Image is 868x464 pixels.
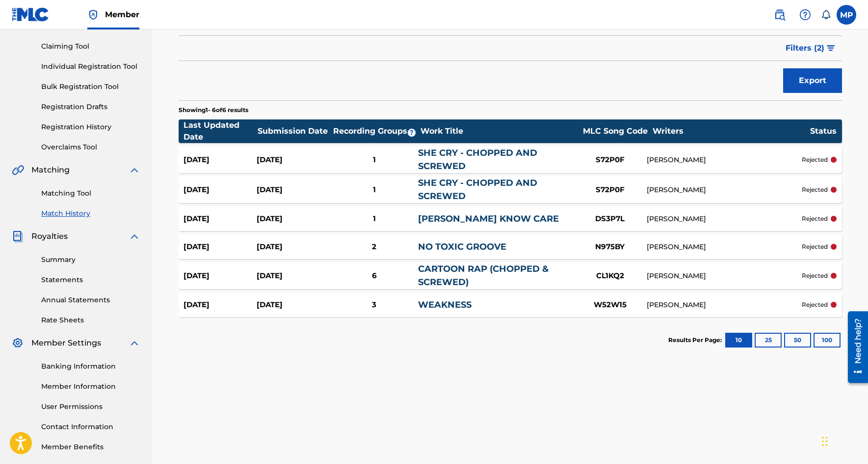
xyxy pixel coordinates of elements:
p: rejected [802,271,828,280]
p: rejected [802,155,828,164]
a: Member Benefits [41,442,140,452]
div: User Menu [837,5,856,25]
div: 1 [330,154,419,166]
a: Matching Tool [41,188,140,199]
button: 10 [725,333,752,348]
div: N975BY [573,241,647,253]
div: 2 [330,241,419,253]
iframe: Resource Center [841,308,868,387]
img: Matching [12,164,24,176]
span: Royalties [31,231,68,242]
div: [PERSON_NAME] [647,155,802,165]
div: Work Title [421,125,578,137]
a: Contact Information [41,422,140,432]
div: S72P0F [573,184,647,196]
div: [DATE] [257,154,330,166]
img: Top Rightsholder [87,9,99,21]
a: Registration Drafts [41,102,140,112]
div: [DATE] [257,299,330,311]
div: [PERSON_NAME] [647,214,802,224]
div: Writers [653,125,810,137]
a: Rate Sheets [41,315,140,325]
button: Export [783,68,842,93]
p: rejected [802,300,828,309]
img: Member Settings [12,337,24,349]
div: 6 [330,270,419,282]
a: Match History [41,208,140,219]
div: [DATE] [257,213,330,225]
a: Annual Statements [41,295,140,305]
p: Results Per Page: [668,336,724,345]
p: rejected [802,185,828,194]
img: Royalties [12,231,24,242]
div: 1 [330,184,419,196]
div: Drag [822,427,828,456]
a: [PERSON_NAME] KNOW CARE [418,213,559,224]
a: Individual Registration Tool [41,61,140,72]
a: SHE CRY - CHOPPED AND SCREWED [418,177,537,202]
div: [PERSON_NAME] [647,242,802,252]
span: Filters ( 2 ) [786,42,824,54]
div: [DATE] [257,184,330,196]
button: 50 [784,333,811,348]
iframe: Chat Widget [819,417,868,464]
div: Recording Groups [332,125,420,137]
a: Banking Information [41,361,140,372]
div: [PERSON_NAME] [647,300,802,310]
div: [DATE] [184,154,257,166]
button: 25 [755,333,782,348]
div: 1 [330,213,419,225]
span: Member Settings [31,337,101,349]
div: 3 [330,299,419,311]
div: [DATE] [257,270,330,282]
a: Overclaims Tool [41,142,140,152]
p: rejected [802,242,828,251]
div: CL1KQ2 [573,270,647,282]
span: Member [105,9,139,20]
img: help [799,9,811,21]
a: Bulk Registration Tool [41,82,140,92]
div: S72P0F [573,154,647,166]
a: Claiming Tool [41,41,140,52]
div: [DATE] [184,184,257,196]
div: [DATE] [184,241,257,253]
img: filter [827,45,835,51]
span: Matching [31,164,70,176]
a: WEAKNESS [418,299,472,310]
a: User Permissions [41,402,140,412]
a: SHE CRY - CHOPPED AND SCREWED [418,147,537,172]
img: expand [129,231,140,242]
div: Notifications [821,10,831,20]
div: DS3P7L [573,213,647,225]
button: Filters (2) [780,36,842,60]
p: Showing 1 - 6 of 6 results [179,106,248,115]
div: Help [795,5,815,25]
div: Last Updated Date [184,119,257,143]
span: ? [408,129,416,137]
a: Member Information [41,381,140,392]
a: Summary [41,255,140,265]
p: rejected [802,214,828,223]
button: 100 [814,333,841,348]
a: Statements [41,275,140,285]
a: Public Search [770,5,789,25]
div: MLC Song Code [579,125,652,137]
div: Status [810,125,837,137]
div: W52W15 [573,299,647,311]
img: expand [129,164,140,176]
div: Submission Date [258,125,331,137]
a: CARTOON RAP (CHOPPED & SCREWED) [418,263,549,288]
div: [PERSON_NAME] [647,185,802,195]
img: expand [129,337,140,349]
div: [DATE] [257,241,330,253]
div: [DATE] [184,213,257,225]
a: Registration History [41,122,140,132]
div: [DATE] [184,270,257,282]
img: MLC Logo [12,7,50,22]
div: [PERSON_NAME] [647,271,802,281]
img: search [774,9,786,21]
a: NO TOXIC GROOVE [418,241,506,252]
